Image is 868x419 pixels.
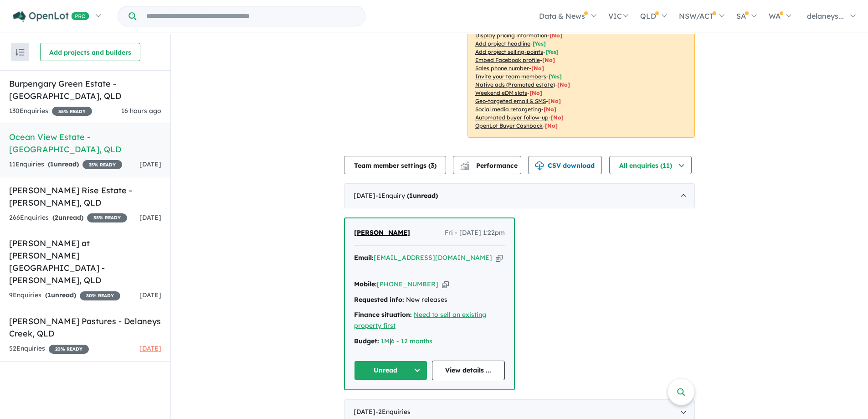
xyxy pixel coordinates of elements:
[354,295,505,305] div: New releases
[545,122,558,129] span: [No]
[377,280,438,288] a: [PHONE_NUMBER]
[475,57,540,63] u: Embed Facebook profile
[496,253,503,263] button: Copy
[409,191,413,200] span: 1
[82,160,122,169] span: 25 % READY
[375,408,411,416] span: - 2 Enquir ies
[609,156,692,174] button: All enquiries (11)
[354,253,374,262] strong: Email:
[475,48,543,55] u: Add project selling-points
[354,310,486,330] a: Need to sell an existing property first
[45,291,76,299] strong: ( unread)
[354,280,377,288] strong: Mobile:
[55,213,58,222] span: 2
[87,213,127,222] span: 35 % READY
[475,32,547,39] u: Display pricing information
[138,6,363,26] input: Try estate name, suburb, builder or developer
[550,32,562,39] span: [ No ]
[80,291,120,300] span: 30 % READY
[453,156,521,174] button: Performance
[354,336,505,347] div: |
[475,114,549,121] u: Automated buyer follow-up
[529,89,542,96] span: [No]
[344,183,695,209] div: [DATE]
[9,184,161,209] h5: [PERSON_NAME] Rise Estate - [PERSON_NAME] , QLD
[9,212,127,223] div: 266 Enquir ies
[9,78,161,102] h5: Burpengary Green Estate - [GEOGRAPHIC_DATA] , QLD
[13,11,89,22] img: Openlot PRO Logo White
[381,337,390,345] a: 1M
[354,361,427,380] button: Unread
[52,107,92,116] span: 35 % READY
[462,161,518,170] span: Performance
[475,106,541,113] u: Social media retargeting
[549,73,562,80] span: [ Yes ]
[542,57,555,63] span: [ No ]
[475,89,527,96] u: Weekend eDM slots
[544,106,556,113] span: [No]
[445,228,505,238] span: Fri - [DATE] 1:22pm
[50,160,54,168] span: 1
[432,361,505,380] a: View details ...
[9,343,89,354] div: 52 Enquir ies
[47,291,51,299] span: 1
[442,279,449,289] button: Copy
[15,49,25,56] img: sort.svg
[139,291,161,299] span: [DATE]
[9,131,161,155] h5: Ocean View Estate - [GEOGRAPHIC_DATA] , QLD
[9,106,92,117] div: 130 Enquir ies
[121,107,161,115] span: 16 hours ago
[528,156,602,174] button: CSV download
[461,161,469,166] img: line-chart.svg
[391,337,432,345] a: 6 - 12 months
[9,315,161,340] h5: [PERSON_NAME] Pastures - Delaneys Creek , QLD
[475,81,555,88] u: Native ads (Promoted estate)
[9,290,120,301] div: 9 Enquir ies
[460,164,469,170] img: bar-chart.svg
[9,159,122,170] div: 11 Enquir ies
[354,295,404,304] strong: Requested info:
[545,48,559,55] span: [ Yes ]
[475,65,529,72] u: Sales phone number
[139,160,161,168] span: [DATE]
[52,213,83,222] strong: ( unread)
[49,345,89,354] span: 20 % READY
[374,253,492,262] a: [EMAIL_ADDRESS][DOMAIN_NAME]
[475,40,530,47] u: Add project headline
[40,43,140,61] button: Add projects and builders
[48,160,79,168] strong: ( unread)
[557,81,570,88] span: [No]
[807,11,844,21] span: delaneys...
[475,98,546,104] u: Geo-targeted email & SMS
[354,228,410,238] a: [PERSON_NAME]
[354,337,379,345] strong: Budget:
[535,161,544,171] img: download icon
[533,40,546,47] span: [ Yes ]
[139,213,161,222] span: [DATE]
[475,73,546,80] u: Invite your team members
[344,156,446,174] button: Team member settings (3)
[375,191,438,200] span: - 1 Enquir y
[9,237,161,286] h5: [PERSON_NAME] at [PERSON_NAME][GEOGRAPHIC_DATA] - [PERSON_NAME] , QLD
[407,191,438,200] strong: ( unread)
[354,310,412,319] strong: Finance situation:
[548,98,561,104] span: [No]
[431,161,434,170] span: 3
[354,228,410,237] span: [PERSON_NAME]
[531,65,544,72] span: [ No ]
[551,114,564,121] span: [No]
[139,344,161,352] span: [DATE]
[475,122,543,129] u: OpenLot Buyer Cashback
